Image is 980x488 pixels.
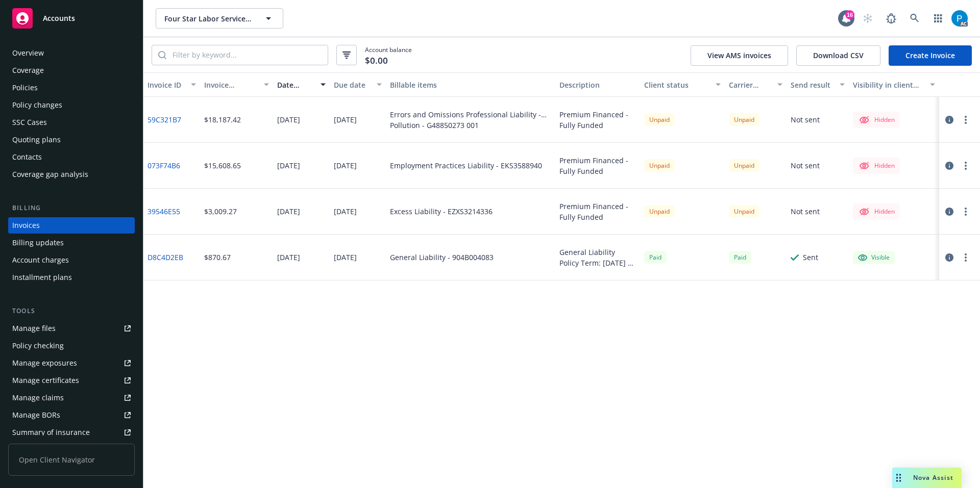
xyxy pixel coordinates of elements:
[904,8,925,29] a: Search
[204,206,237,217] div: $3,009.27
[12,252,69,268] div: Account charges
[8,338,135,354] a: Policy checking
[277,160,300,171] div: [DATE]
[791,206,820,217] div: Not sent
[8,62,135,79] a: Coverage
[12,424,90,441] div: Summary of insurance
[644,159,675,172] div: Unpaid
[803,252,818,263] div: Sent
[204,252,231,263] div: $870.67
[729,251,751,264] div: Paid
[12,45,44,61] div: Overview
[8,235,135,251] a: Billing updates
[849,72,939,97] button: Visibility in client dash
[12,355,77,371] div: Manage exposures
[330,72,386,97] button: Due date
[365,54,388,67] span: $0.00
[729,113,759,126] div: Unpaid
[148,206,180,217] a: 39546E55
[390,109,551,120] div: Errors and Omissions Professional Liability - CPPLMEO25002200
[787,72,849,97] button: Send result
[8,372,135,389] a: Manage certificates
[559,201,636,222] div: Premium Financed - Fully Funded
[148,80,185,90] div: Invoice ID
[164,13,253,24] span: Four Star Labor Services, Inc
[277,114,300,125] div: [DATE]
[640,72,725,97] button: Client status
[555,72,640,97] button: Description
[8,269,135,286] a: Installment plans
[8,306,135,316] div: Tools
[559,109,636,131] div: Premium Financed - Fully Funded
[148,252,183,263] a: D8C4D2EB
[729,205,759,218] div: Unpaid
[12,217,40,234] div: Invoices
[334,160,357,171] div: [DATE]
[200,72,274,97] button: Invoice amount
[148,160,180,171] a: 073F74B6
[729,159,759,172] div: Unpaid
[12,114,47,131] div: SSC Cases
[796,45,880,66] button: Download CSV
[386,72,555,97] button: Billable items
[156,8,283,29] button: Four Star Labor Services, Inc
[644,205,675,218] div: Unpaid
[390,80,551,90] div: Billable items
[853,80,924,90] div: Visibility in client dash
[559,155,636,176] div: Premium Financed - Fully Funded
[881,8,901,29] a: Report a Bug
[8,132,135,148] a: Quoting plans
[204,80,258,90] div: Invoice amount
[12,390,64,406] div: Manage claims
[334,80,371,90] div: Due date
[8,149,135,165] a: Contacts
[8,217,135,234] a: Invoices
[858,114,895,126] div: Hidden
[845,10,854,19] div: 16
[8,166,135,183] a: Coverage gap analysis
[644,80,709,90] div: Client status
[273,72,330,97] button: Date issued
[8,424,135,441] a: Summary of insurance
[644,251,667,264] div: Paid
[12,62,44,79] div: Coverage
[390,120,551,131] div: Pollution - G48850273 001
[148,114,181,125] a: 59C321B7
[858,160,895,172] div: Hidden
[12,338,64,354] div: Policy checking
[8,97,135,113] a: Policy changes
[8,390,135,406] a: Manage claims
[8,320,135,337] a: Manage files
[791,160,820,171] div: Not sent
[12,166,88,183] div: Coverage gap analysis
[889,45,972,66] a: Create Invoice
[892,468,905,488] div: Drag to move
[12,269,72,286] div: Installment plans
[390,160,542,171] div: Employment Practices Liability - EKS3588940
[725,72,787,97] button: Carrier status
[8,355,135,371] a: Manage exposures
[166,45,328,65] input: Filter by keyword...
[12,80,38,96] div: Policies
[791,80,834,90] div: Send result
[644,113,675,126] div: Unpaid
[365,45,412,64] span: Account balance
[691,45,788,66] button: View AMS invoices
[559,80,636,90] div: Description
[729,80,772,90] div: Carrier status
[8,252,135,268] a: Account charges
[951,10,968,27] img: photo
[8,80,135,96] a: Policies
[12,149,42,165] div: Contacts
[12,97,62,113] div: Policy changes
[334,252,357,263] div: [DATE]
[390,252,494,263] div: General Liability - 904B004083
[43,14,75,22] span: Accounts
[928,8,948,29] a: Switch app
[12,320,56,337] div: Manage files
[390,206,493,217] div: Excess Liability - EZXS3214336
[143,72,200,97] button: Invoice ID
[858,253,890,262] div: Visible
